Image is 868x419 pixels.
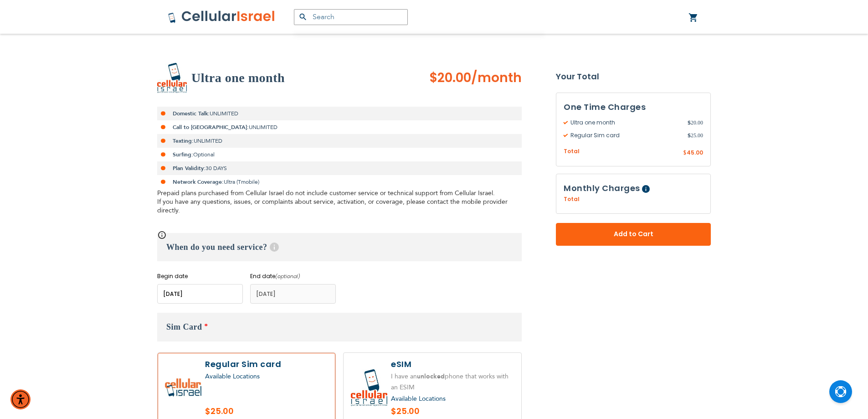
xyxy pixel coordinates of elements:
[556,70,711,83] strong: Your Total
[586,229,681,239] span: Add to Cart
[173,124,249,131] strong: Call to [GEOGRAPHIC_DATA]:
[250,272,336,280] label: End date
[564,182,640,194] span: Monthly Charges
[157,148,522,161] li: Optional
[157,233,522,261] h3: When do you need service?
[173,165,205,172] strong: Plan Validity:
[687,149,703,156] span: 45.00
[168,10,276,24] img: Cellular Israel Logo
[564,147,580,156] span: Total
[157,272,243,280] label: Begin date
[173,151,193,158] strong: Surfing:
[429,69,471,87] span: $20.00
[157,120,522,134] li: UNLIMITED
[173,137,194,145] strong: Texting:
[166,322,202,331] span: Sim Card
[157,134,522,148] li: UNLIMITED
[564,131,688,140] span: Regular Sim card
[683,149,687,157] span: $
[157,63,187,93] img: Ultra one month
[564,195,580,203] span: Total
[275,273,300,280] i: (optional)
[157,284,243,304] input: MM/DD/YYYY
[688,119,703,127] span: 20.00
[564,100,703,114] h3: One Time Charges
[564,119,688,127] span: Ultra one month
[157,107,522,120] li: UNLIMITED
[205,372,260,381] a: Available Locations
[157,161,522,175] li: 30 DAYS
[173,110,210,117] strong: Domestic Talk:
[173,178,224,186] strong: Network Coverage:
[157,189,522,215] p: Prepaid plans purchased from Cellular Israel do not include customer service or technical support...
[688,131,691,140] span: $
[642,185,650,193] span: Help
[294,9,408,25] input: Search
[270,243,279,252] span: Help
[250,284,336,304] input: MM/DD/YYYY
[10,389,31,409] div: Accessibility Menu
[688,119,691,127] span: $
[556,223,711,246] button: Add to Cart
[391,394,446,403] a: Available Locations
[688,131,703,140] span: 25.00
[471,69,522,87] span: /month
[191,69,285,87] h2: Ultra one month
[157,175,522,189] li: Ultra (Tmobile)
